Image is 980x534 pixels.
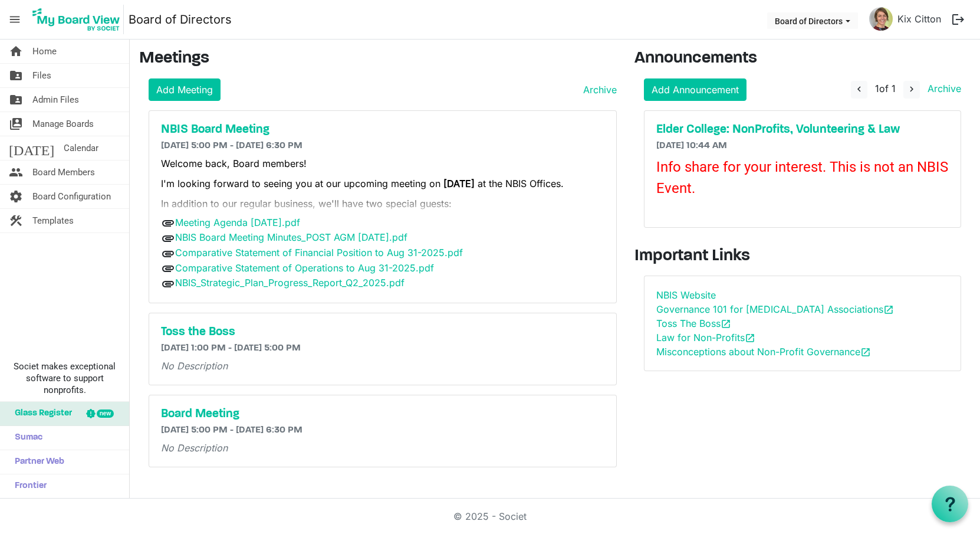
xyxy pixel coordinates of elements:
span: Home [32,40,57,63]
a: Add Announcement [644,78,746,101]
span: settings [9,185,23,208]
span: [DATE] [9,136,54,160]
p: Welcome back, Board members! [161,156,604,171]
a: Archive [578,83,617,97]
img: ZrYDdGQ-fuEBFV3NAyFMqDONRWawSuyGtn_1wO1GK05fcR2tLFuI_zsGcjlPEZfhotkKuYdlZCk1m-6yt_1fgA_thumb.png [869,7,893,31]
h6: [DATE] 5:00 PM - [DATE] 6:30 PM [161,140,604,152]
img: My Board View Logo [29,5,124,34]
span: Board Members [32,160,95,184]
a: NBIS_Strategic_Plan_Progress_Report_Q2_2025.pdf [175,277,405,289]
a: Governance 101 for [MEDICAL_DATA] Associationsopen_in_new [656,303,894,315]
b: [DATE] [443,178,475,189]
span: open_in_new [860,347,871,358]
a: © 2025 - Societ [453,510,527,522]
a: Add Meeting [149,78,221,101]
span: navigate_next [906,84,917,94]
span: attachment [161,247,175,261]
span: Calendar [64,136,98,160]
span: open_in_new [721,319,731,329]
a: My Board View Logo [29,5,129,34]
a: Law for Non-Profitsopen_in_new [656,332,755,343]
span: Partner Web [9,450,64,474]
h3: Meetings [139,49,617,69]
span: construction [9,209,23,232]
button: navigate_before [851,81,867,99]
span: attachment [161,216,175,230]
a: Toss the Boss [161,325,604,339]
a: Kix Citton [893,7,946,31]
a: Comparative Statement of Operations to Aug 31-2025.pdf [175,262,434,274]
span: open_in_new [745,333,755,343]
span: people [9,160,23,184]
span: folder_shared [9,64,23,87]
a: Misconceptions about Non-Profit Governanceopen_in_new [656,346,871,358]
a: Meeting Agenda [DATE].pdf [175,217,300,228]
p: In addition to our regular business, we'll have two special guests: [161,196,604,211]
span: Admin Files [32,88,79,112]
a: NBIS Website [656,289,716,301]
h3: Important Links [634,247,971,267]
span: menu [4,8,26,31]
span: navigate_before [854,84,864,94]
span: of 1 [875,83,896,94]
p: No Description [161,441,604,455]
a: Archive [923,83,961,94]
button: Board of Directors dropdownbutton [767,12,858,29]
span: attachment [161,261,175,276]
span: switch_account [9,112,23,136]
span: home [9,40,23,63]
span: Files [32,64,51,87]
span: Frontier [9,474,47,498]
a: Board Meeting [161,407,604,421]
div: new [97,409,114,418]
p: No Description [161,359,604,373]
a: NBIS Board Meeting [161,123,604,137]
a: Toss The Bossopen_in_new [656,317,731,329]
span: Info share for your interest. This is not an NBIS Event. [656,159,948,196]
span: open_in_new [883,304,894,315]
span: attachment [161,277,175,291]
h6: [DATE] 5:00 PM - [DATE] 6:30 PM [161,425,604,436]
span: Sumac [9,426,42,450]
a: NBIS Board Meeting Minutes_POST AGM [DATE].pdf [175,231,407,243]
span: folder_shared [9,88,23,112]
span: attachment [161,231,175,245]
span: Board Configuration [32,185,111,208]
span: Glass Register [9,402,72,425]
span: Templates [32,209,74,232]
a: Board of Directors [129,8,232,31]
a: Comparative Statement of Financial Position to Aug 31-2025.pdf [175,247,463,258]
span: [DATE] 10:44 AM [656,141,727,150]
p: I'm looking forward to seeing you at our upcoming meeting on at the NBIS Offices. [161,176,604,191]
span: Societ makes exceptional software to support nonprofits. [5,361,124,396]
button: logout [946,7,971,32]
h6: [DATE] 1:00 PM - [DATE] 5:00 PM [161,343,604,354]
button: navigate_next [903,81,920,99]
h3: Announcements [634,49,971,69]
a: Elder College: NonProfits, Volunteering & Law [656,123,949,137]
span: 1 [875,83,879,94]
span: Manage Boards [32,112,94,136]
